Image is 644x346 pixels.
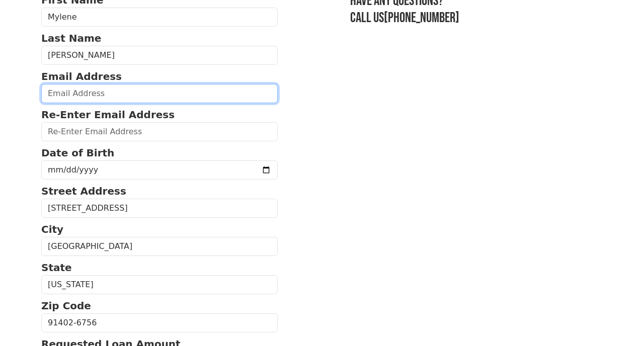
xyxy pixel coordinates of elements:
[41,8,278,27] input: First Name
[41,262,72,274] strong: State
[41,46,278,65] input: Last Name
[41,237,278,256] input: City
[41,300,91,312] strong: Zip Code
[41,109,175,121] strong: Re-Enter Email Address
[41,70,122,82] strong: Email Address
[384,10,459,26] a: [PHONE_NUMBER]
[41,185,126,197] strong: Street Address
[41,32,101,44] strong: Last Name
[41,199,278,218] input: Street Address
[41,122,278,141] input: Re-Enter Email Address
[41,313,278,332] input: Zip Code
[350,10,603,27] h3: Call us
[41,147,114,159] strong: Date of Birth
[41,84,278,103] input: Email Address
[41,223,63,235] strong: City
